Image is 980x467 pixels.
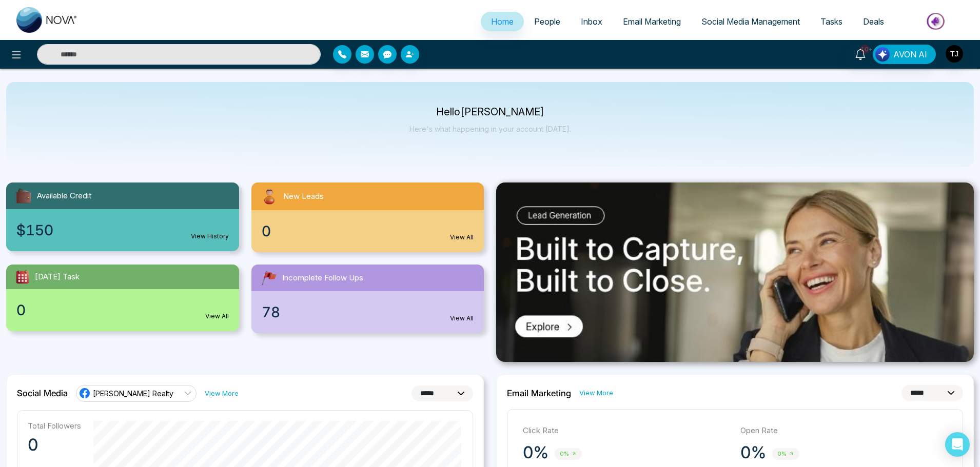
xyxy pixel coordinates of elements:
[853,12,894,31] a: Deals
[810,12,853,31] a: Tasks
[93,389,173,398] span: [PERSON_NAME] Realty
[875,47,890,62] img: Lead Flow
[579,388,613,398] a: View More
[507,388,571,398] h2: Email Marketing
[282,272,363,284] span: Incomplete Follow Ups
[863,16,884,27] span: Deals
[17,388,68,398] h2: Social Media
[740,442,766,463] p: 0%
[691,12,810,31] a: Social Media Management
[820,16,842,27] span: Tasks
[581,16,602,27] span: Inbox
[848,45,873,63] a: 10+
[555,448,582,460] span: 0%
[571,12,613,31] a: Inbox
[205,389,239,398] a: View More
[899,10,974,33] img: Market-place.gif
[260,269,278,287] img: followUps.svg
[701,16,800,27] span: Social Media Management
[245,182,491,252] a: New Leads0View All
[534,16,560,27] span: People
[409,125,571,133] p: Here's what happening in your account [DATE].
[205,312,229,321] a: View All
[14,187,33,205] img: availableCredit.svg
[772,448,799,460] span: 0%
[409,108,571,116] p: Hello [PERSON_NAME]
[16,219,53,241] span: $150
[245,265,491,333] a: Incomplete Follow Ups78View All
[262,220,271,242] span: 0
[35,271,80,283] span: [DATE] Task
[945,432,970,457] div: Open Intercom Messenger
[523,425,730,437] p: Click Rate
[191,232,229,241] a: View History
[28,421,81,431] p: Total Followers
[260,187,279,206] img: newLeads.svg
[491,16,514,27] span: Home
[524,12,571,31] a: People
[16,299,26,321] span: 0
[450,233,474,242] a: View All
[14,269,31,285] img: todayTask.svg
[946,45,963,63] img: User Avatar
[450,314,474,323] a: View All
[860,45,870,54] span: 10+
[740,425,948,437] p: Open Rate
[523,442,548,463] p: 0%
[16,7,78,33] img: Nova CRM Logo
[481,12,524,31] a: Home
[262,301,280,323] span: 78
[613,12,691,31] a: Email Marketing
[37,190,91,202] span: Available Credit
[283,191,324,202] span: New Leads
[28,435,81,455] p: 0
[873,45,936,64] button: AVON AI
[496,182,974,362] img: .
[893,48,927,60] span: AVON AI
[623,16,681,27] span: Email Marketing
